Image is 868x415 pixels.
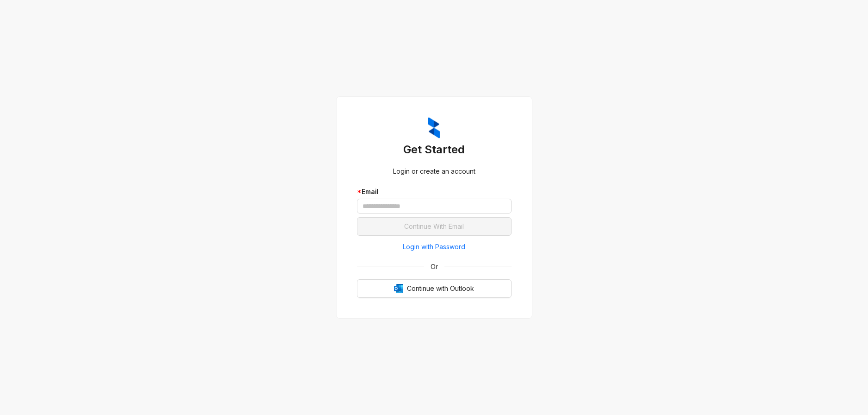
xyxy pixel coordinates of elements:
[424,262,444,272] span: Or
[357,217,512,236] button: Continue With Email
[357,142,512,157] h3: Get Started
[403,242,465,252] span: Login with Password
[428,117,440,138] img: ZumaIcon
[357,166,512,176] div: Login or create an account
[357,187,512,197] div: Email
[407,283,474,294] span: Continue with Outlook
[357,279,512,298] button: OutlookContinue with Outlook
[357,239,512,254] button: Login with Password
[394,284,403,293] img: Outlook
